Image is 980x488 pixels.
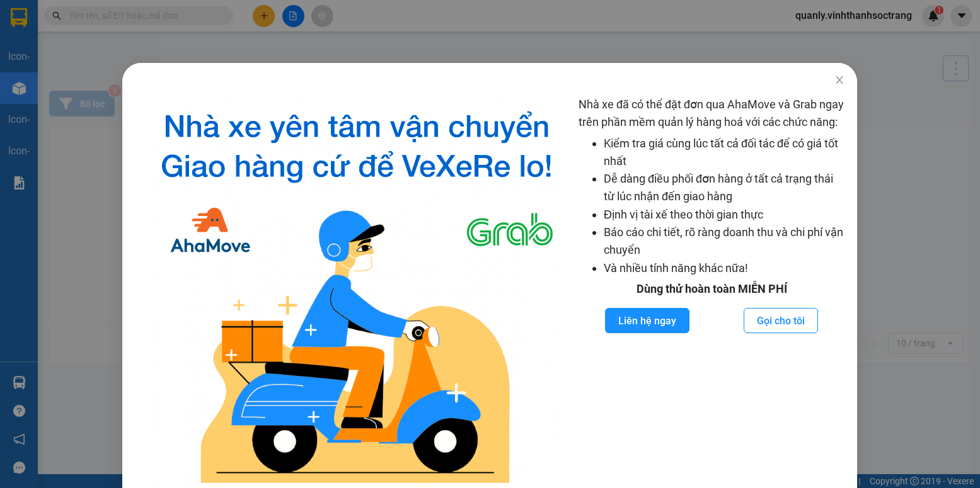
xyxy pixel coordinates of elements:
[757,313,805,329] span: Gọi cho tôi
[619,313,677,329] span: Liên hệ ngay
[604,259,845,277] li: Và nhiều tính năng khác nữa!
[822,63,858,98] button: Close
[744,308,818,333] button: Gọi cho tôi
[604,170,845,206] li: Dễ dàng điều phối đơn hàng ở tất cả trạng thái từ lúc nhận đến giao hàng
[604,206,845,224] li: Định vị tài xế theo thời gian thực
[579,280,845,298] div: Dùng thử hoàn toàn MIỄN PHÍ
[604,135,845,171] li: Kiểm tra giá cùng lúc tất cả đối tác để có giá tốt nhất
[835,75,845,85] span: close
[606,308,690,333] button: Liên hệ ngay
[604,224,845,259] li: Báo cáo chi tiết, rõ ràng doanh thu và chi phí vận chuyển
